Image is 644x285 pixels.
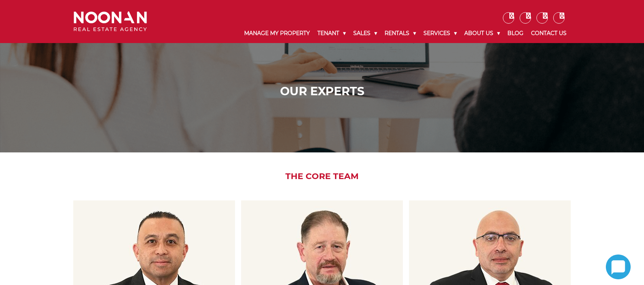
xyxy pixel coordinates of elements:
[381,24,420,43] a: Rentals
[504,24,527,43] a: Blog
[349,24,381,43] a: Sales
[74,11,147,32] img: Noonan Real Estate Agency
[76,85,569,98] h1: Our Experts
[68,171,576,181] h2: The Core Team
[460,24,504,43] a: About Us
[314,24,349,43] a: Tenant
[527,24,570,43] a: Contact Us
[420,24,460,43] a: Services
[240,24,314,43] a: Manage My Property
